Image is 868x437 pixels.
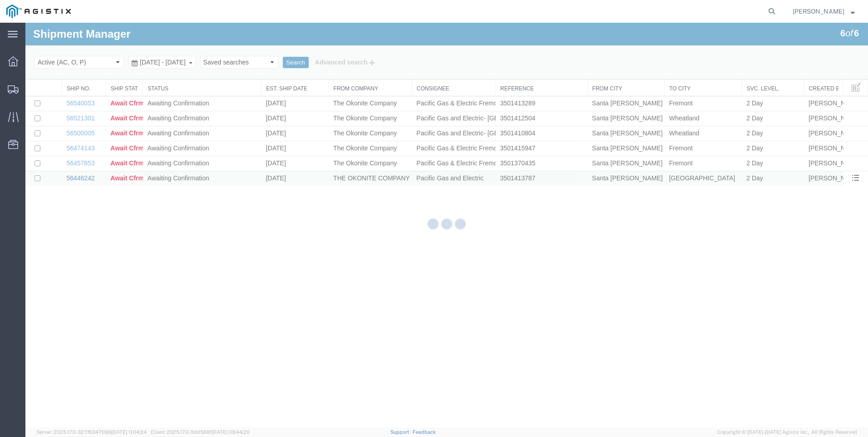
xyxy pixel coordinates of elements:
[470,119,562,134] td: 3501415947
[41,107,69,114] a: 56500005
[303,89,386,104] td: The Okonite Company
[386,134,470,149] td: Pacific Gas & Electric Fremont Materials/Receiving
[41,77,69,84] a: 56540053
[779,119,818,134] td: [PERSON_NAME]
[386,89,470,104] td: Pacific Gas and Electric- [GEOGRAPHIC_DATA]
[85,107,120,114] span: Await Cfrm.
[303,74,386,89] td: The Okonite Company
[639,134,717,149] td: Fremont
[303,104,386,119] td: The Okonite Company
[386,149,470,164] td: Pacific Gas and Electric
[303,57,386,74] th: From Company
[236,149,303,164] td: [DATE]
[779,89,818,104] td: [PERSON_NAME]
[212,429,250,435] span: [DATE] 08:44:20
[257,34,283,46] button: Search
[118,74,236,89] td: Awaiting Confirmation
[6,5,71,18] img: logo
[236,134,303,149] td: [DATE]
[236,104,303,119] td: [DATE]
[470,149,562,164] td: 3501413787
[111,429,147,435] span: [DATE] 11:04:24
[386,104,470,119] td: Pacific Gas and Electric- [GEOGRAPHIC_DATA]
[562,104,639,119] td: Santa [PERSON_NAME]
[562,74,639,89] td: Santa [PERSON_NAME]
[716,134,779,149] td: 2 Day
[303,149,386,164] td: THE OKONITE COMPANY INC
[470,74,562,89] td: 3501413289
[721,62,774,70] a: Svc. Level.
[562,119,639,134] td: Santa [PERSON_NAME]
[644,62,712,70] a: To City
[118,89,236,104] td: Awaiting Confirmation
[85,62,113,70] a: Ship Status
[41,122,69,129] a: 56474143
[829,5,833,15] span: 6
[122,62,231,70] a: Status
[639,89,717,104] td: Wheatland
[470,57,562,74] th: Reference
[85,77,120,84] span: Await Cfrm.
[779,74,818,89] td: [PERSON_NAME]
[85,137,120,144] span: Await Cfrm.
[793,6,844,16] span: Dennis Valles
[118,104,236,119] td: Awaiting Confirmation
[41,152,69,159] a: 56446242
[470,134,562,149] td: 3501370435
[118,134,236,149] td: Awaiting Confirmation
[815,5,820,15] span: 6
[470,104,562,119] td: 3501410804
[283,32,357,47] button: Advanced search
[236,74,303,89] td: [DATE]
[716,74,779,89] td: 2 Day
[779,104,818,119] td: [PERSON_NAME]
[8,5,105,17] h1: Shipment Manager
[779,134,818,149] td: [PERSON_NAME]
[386,119,470,134] td: Pacific Gas & Electric Fremont Materials/Receiving
[85,92,120,99] span: Await Cfrm.
[303,134,386,149] td: The Okonite Company
[391,62,465,70] a: Consignee
[779,57,818,74] th: Created By
[390,429,413,435] a: Support
[236,89,303,104] td: [DATE]
[36,57,80,74] th: Ship No.
[716,104,779,119] td: 2 Day
[241,62,298,70] a: Est. Ship Date
[639,149,717,164] td: [GEOGRAPHIC_DATA]
[717,428,857,436] span: Copyright © [DATE]-[DATE] Agistix Inc., All Rights Reserved
[823,57,839,73] button: Manage table columns
[562,134,639,149] td: Santa [PERSON_NAME]
[41,137,69,144] a: 56457853
[562,57,639,74] th: From City
[784,62,813,70] a: Created By
[112,36,163,43] span: Jul 19th 2025 - Aug 19th 2025
[36,429,147,435] span: Server: 2025.17.0-327f6347098
[386,57,470,74] th: Consignee
[475,62,557,70] a: Reference
[118,119,236,134] td: Awaiting Confirmation
[41,92,69,99] a: 56521301
[413,429,436,435] a: Feedback
[792,6,855,17] button: [PERSON_NAME]
[303,119,386,134] td: The Okonite Company
[151,429,250,435] span: Client: 2025.17.0-5dd568f
[470,89,562,104] td: 3501412504
[716,89,779,104] td: 2 Day
[236,119,303,134] td: [DATE]
[80,57,118,74] th: Ship Status
[562,149,639,164] td: Santa [PERSON_NAME]
[386,74,470,89] td: Pacific Gas & Electric Fremont Materials/Receiving
[639,74,717,89] td: Fremont
[85,152,120,159] span: Await Cfrm.
[308,62,382,70] a: From Company
[85,122,120,129] span: Await Cfrm.
[236,57,303,74] th: Est. Ship Date
[779,149,818,164] td: [PERSON_NAME]
[716,149,779,164] td: 2 Day
[118,57,236,74] th: Status
[41,62,76,70] a: Ship No.
[716,57,779,74] th: Svc. Level.
[639,57,717,74] th: To City
[716,119,779,134] td: 2 Day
